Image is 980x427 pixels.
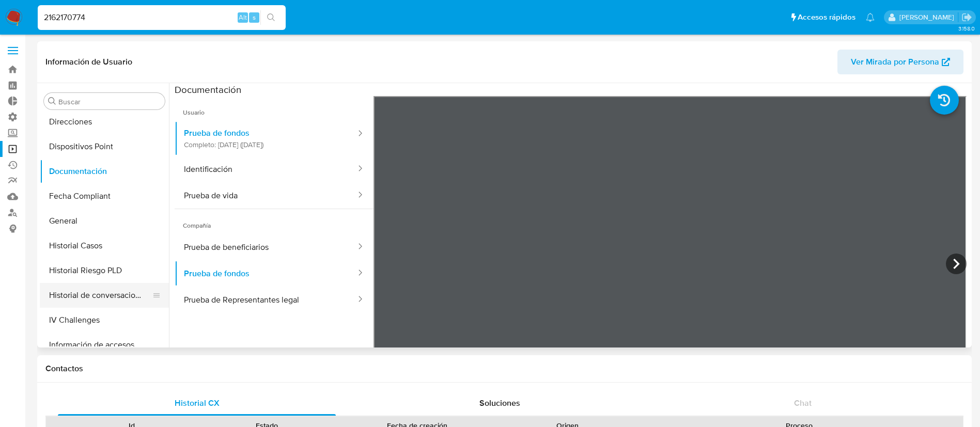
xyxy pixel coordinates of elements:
[40,283,161,308] button: Historial de conversaciones
[253,12,256,22] span: s
[38,11,286,24] input: Buscar usuario o caso...
[40,109,169,134] button: Direcciones
[40,308,169,333] button: IV Challenges
[40,333,169,357] button: Información de accesos
[794,397,812,409] span: Chat
[239,12,247,22] span: Alt
[45,363,963,374] h1: Contactos
[851,50,939,74] span: Ver Mirada por Persona
[40,134,169,159] button: Dispositivos Point
[798,12,855,23] span: Accesos rápidos
[961,12,972,23] a: Salir
[260,10,282,25] button: search-icon
[40,233,169,258] button: Historial Casos
[48,97,56,105] button: Buscar
[175,397,220,409] span: Historial CX
[866,13,875,22] a: Notificaciones
[40,184,169,209] button: Fecha Compliant
[837,50,963,74] button: Ver Mirada por Persona
[58,97,161,106] input: Buscar
[479,397,520,409] span: Soluciones
[40,209,169,233] button: General
[899,12,958,22] p: rociodaniela.benavidescatalan@mercadolibre.cl
[40,258,169,283] button: Historial Riesgo PLD
[45,57,132,67] h1: Información de Usuario
[40,159,169,184] button: Documentación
